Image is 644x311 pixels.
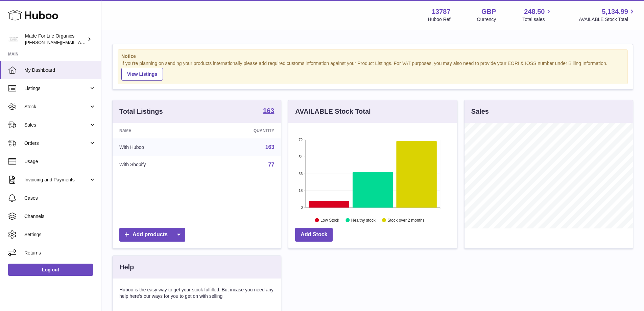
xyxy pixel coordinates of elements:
[8,34,18,44] img: geoff.winwood@madeforlifeorganics.com
[299,188,303,193] text: 18
[579,7,636,23] a: 5,134.99 AVAILABLE Stock Total
[24,250,96,256] span: Returns
[24,67,96,73] span: My Dashboard
[25,40,172,45] span: [PERSON_NAME][EMAIL_ADDRESS][PERSON_NAME][DOMAIN_NAME]
[295,107,371,116] h3: AVAILABLE Stock Total
[204,123,281,138] th: Quantity
[24,104,89,110] span: Stock
[299,138,303,142] text: 72
[24,231,96,238] span: Settings
[388,218,425,222] text: Stock over 2 months
[263,107,274,114] strong: 163
[24,158,96,165] span: Usage
[113,156,204,174] td: With Shopify
[119,228,185,242] a: Add products
[428,16,451,23] div: Huboo Ref
[24,177,89,183] span: Invoicing and Payments
[24,85,89,92] span: Listings
[301,205,303,209] text: 0
[24,122,89,128] span: Sales
[471,107,489,116] h3: Sales
[119,263,134,272] h3: Help
[299,172,303,176] text: 36
[481,7,496,16] strong: GBP
[320,218,339,222] text: Low Stock
[25,33,86,46] div: Made For Life Organics
[113,138,204,156] td: With Huboo
[299,155,303,159] text: 54
[579,16,636,23] span: AVAILABLE Stock Total
[524,7,545,16] span: 248.50
[522,16,552,23] span: Total sales
[24,195,96,201] span: Cases
[268,162,275,168] a: 77
[265,144,275,150] a: 163
[24,140,89,147] span: Orders
[477,16,496,23] div: Currency
[295,228,333,242] a: Add Stock
[263,107,274,115] a: 163
[121,53,624,60] strong: Notice
[121,68,163,81] a: View Listings
[602,7,628,16] span: 5,134.99
[432,7,451,16] strong: 13787
[121,60,624,81] div: If you're planning on sending your products internationally please add required customs informati...
[351,218,376,222] text: Healthy stock
[24,213,96,220] span: Channels
[113,123,204,138] th: Name
[8,264,93,276] a: Log out
[522,7,552,23] a: 248.50 Total sales
[119,287,274,299] p: Huboo is the easy way to get your stock fulfilled. But incase you need any help here's our ways f...
[119,107,163,116] h3: Total Listings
